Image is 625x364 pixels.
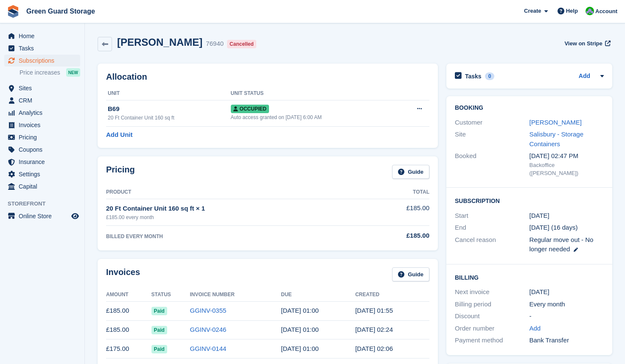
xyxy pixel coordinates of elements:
[455,223,530,233] div: End
[19,119,70,131] span: Invoices
[530,324,541,333] a: Add
[7,5,20,18] img: stora-icon-8386f47178a22dfd0bd8f6a31ec36ba5ce8667c1dd55bd0f319d3a0aa187defe.svg
[455,300,530,309] div: Billing period
[4,55,80,67] a: menu
[595,7,617,16] span: Account
[355,307,393,314] time: 2025-08-01 00:55:51 UTC
[4,82,80,94] a: menu
[106,301,151,320] td: £185.00
[586,7,594,15] img: Jonathan Bailey
[355,345,393,352] time: 2025-06-01 01:06:41 UTC
[4,210,80,222] a: menu
[106,214,368,221] div: £185.00 every month
[19,82,70,94] span: Sites
[455,151,530,178] div: Booked
[455,336,530,345] div: Payment method
[4,156,80,168] a: menu
[106,320,151,339] td: £185.00
[455,273,604,281] h2: Billing
[524,7,541,15] span: Create
[151,288,190,302] th: Status
[530,300,604,309] div: Every month
[19,156,70,168] span: Insurance
[355,326,393,333] time: 2025-07-01 01:24:25 UTC
[465,72,482,80] h2: Tasks
[8,200,84,208] span: Storefront
[355,288,429,302] th: Created
[106,165,135,179] h2: Pricing
[20,69,60,77] span: Price increases
[108,114,231,122] div: 20 Ft Container Unit 160 sq ft
[19,210,70,222] span: Online Store
[106,130,132,140] a: Add Unit
[530,224,578,231] span: [DATE] (16 days)
[530,119,582,126] a: [PERSON_NAME]
[281,288,355,302] th: Due
[455,196,604,205] h2: Subscription
[455,311,530,321] div: Discount
[392,267,429,281] a: Guide
[530,236,594,253] span: Regular move out - No longer needed
[227,40,256,48] div: Cancelled
[19,181,70,192] span: Capital
[455,324,530,333] div: Order number
[106,288,151,302] th: Amount
[190,288,281,302] th: Invoice Number
[108,104,231,114] div: B69
[70,211,80,221] a: Preview store
[455,235,530,254] div: Cancel reason
[455,287,530,297] div: Next invoice
[455,130,530,149] div: Site
[455,118,530,128] div: Customer
[231,114,397,121] div: Auto access granted on [DATE] 6:00 AM
[106,204,368,214] div: 20 Ft Container Unit 160 sq ft × 1
[106,339,151,358] td: £175.00
[368,199,429,225] td: £185.00
[231,105,269,113] span: Occupied
[19,107,70,119] span: Analytics
[579,72,590,81] a: Add
[368,186,429,199] th: Total
[566,7,578,15] span: Help
[19,55,70,67] span: Subscriptions
[4,144,80,156] a: menu
[4,30,80,42] a: menu
[530,287,604,297] div: [DATE]
[151,345,167,353] span: Paid
[106,186,368,199] th: Product
[392,165,429,179] a: Guide
[190,326,226,333] a: GGINV-0246
[564,39,602,48] span: View on Stripe
[455,211,530,221] div: Start
[151,326,167,334] span: Paid
[19,94,70,106] span: CRM
[530,311,604,321] div: -
[530,161,604,178] div: Backoffice ([PERSON_NAME])
[106,72,429,82] h2: Allocation
[4,42,80,54] a: menu
[4,94,80,106] a: menu
[455,105,604,111] h2: Booking
[485,72,495,80] div: 0
[4,119,80,131] a: menu
[4,131,80,143] a: menu
[106,233,368,240] div: BILLED EVERY MONTH
[190,345,226,352] a: GGINV-0144
[4,168,80,180] a: menu
[281,326,319,333] time: 2025-07-02 00:00:00 UTC
[20,68,80,77] a: Price increases NEW
[281,345,319,352] time: 2025-06-02 00:00:00 UTC
[530,131,584,147] a: Salisbury - Storage Containers
[106,87,231,100] th: Unit
[19,30,70,42] span: Home
[4,107,80,119] a: menu
[4,181,80,192] a: menu
[206,39,224,49] div: 76940
[19,42,70,54] span: Tasks
[190,307,226,314] a: GGINV-0355
[151,307,167,315] span: Paid
[19,144,70,156] span: Coupons
[106,267,140,281] h2: Invoices
[117,36,202,48] h2: [PERSON_NAME]
[368,231,429,241] div: £185.00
